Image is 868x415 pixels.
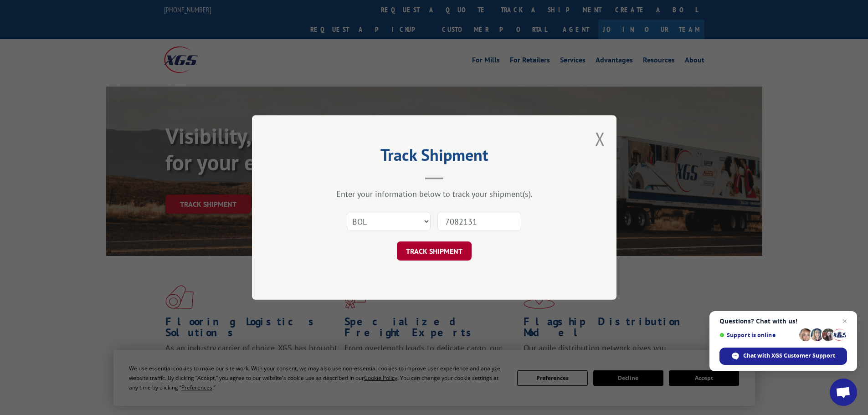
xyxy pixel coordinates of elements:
[830,379,857,406] div: Open chat
[397,241,472,261] button: TRACK SHIPMENT
[298,189,571,199] div: Enter your information below to track your shipment(s).
[719,348,847,365] div: Chat with XGS Customer Support
[719,332,796,338] span: Support is online
[839,316,850,327] span: Close chat
[437,212,521,231] input: Number(s)
[719,318,847,325] span: Questions? Chat with us!
[743,352,835,360] span: Chat with XGS Customer Support
[298,149,571,166] h2: Track Shipment
[595,127,605,151] button: Close modal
